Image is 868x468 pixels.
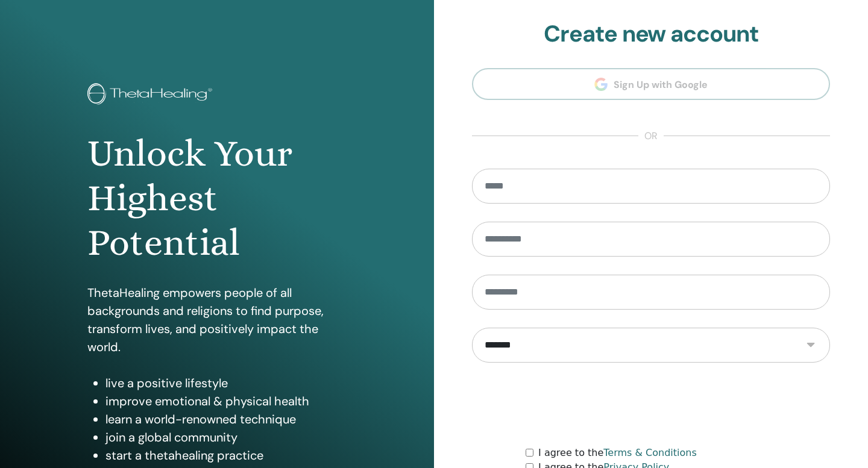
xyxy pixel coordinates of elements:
li: improve emotional & physical health [105,392,347,410]
p: ThetaHealing empowers people of all backgrounds and religions to find purpose, transform lives, a... [87,284,347,356]
a: Terms & Conditions [603,447,696,458]
li: join a global community [105,428,347,446]
span: or [638,129,664,143]
h2: Create new account [472,20,830,48]
label: I agree to the [538,446,697,460]
li: live a positive lifestyle [105,374,347,392]
li: learn a world-renowned technique [105,410,347,428]
h1: Unlock Your Highest Potential [87,131,347,266]
li: start a thetahealing practice [105,446,347,464]
iframe: reCAPTCHA [559,381,743,428]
